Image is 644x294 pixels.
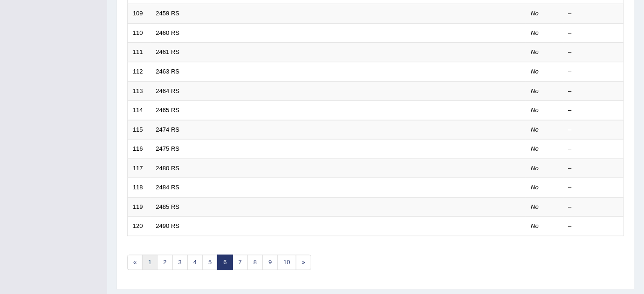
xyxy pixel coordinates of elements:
td: 119 [128,197,151,217]
td: 115 [128,120,151,140]
div: – [569,164,619,173]
td: 111 [128,43,151,62]
td: 118 [128,178,151,198]
a: 2460 RS [156,29,180,36]
a: 5 [202,255,218,270]
div: – [569,48,619,57]
em: No [531,222,539,229]
em: No [531,29,539,36]
em: No [531,48,539,55]
a: 2474 RS [156,126,180,133]
a: 1 [142,255,158,270]
a: 7 [233,255,248,270]
em: No [531,68,539,75]
a: 2480 RS [156,165,180,172]
a: 10 [277,255,296,270]
div: – [569,87,619,96]
td: 113 [128,81,151,101]
em: No [531,107,539,114]
a: 8 [247,255,263,270]
a: 6 [217,255,233,270]
a: 2 [157,255,172,270]
td: 109 [128,4,151,24]
em: No [531,87,539,94]
em: No [531,203,539,210]
a: 2465 RS [156,107,180,114]
td: 116 [128,140,151,159]
a: 2464 RS [156,87,180,94]
em: No [531,10,539,17]
em: No [531,165,539,172]
em: No [531,184,539,191]
div: – [569,183,619,192]
td: 114 [128,101,151,120]
a: 2475 RS [156,145,180,152]
a: 2485 RS [156,203,180,210]
a: 2463 RS [156,68,180,75]
div: – [569,126,619,134]
a: 2484 RS [156,184,180,191]
div: – [569,203,619,212]
td: 110 [128,23,151,43]
div: – [569,67,619,76]
a: » [296,255,311,270]
a: « [127,255,143,270]
a: 4 [187,255,203,270]
td: 117 [128,159,151,178]
em: No [531,126,539,133]
div: – [569,222,619,231]
em: No [531,145,539,152]
div: – [569,9,619,18]
a: 9 [262,255,278,270]
td: 120 [128,217,151,236]
td: 112 [128,62,151,81]
a: 3 [172,255,188,270]
div: – [569,106,619,115]
a: 2490 RS [156,222,180,229]
a: 2459 RS [156,10,180,17]
div: – [569,145,619,154]
a: 2461 RS [156,48,180,55]
div: – [569,29,619,38]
